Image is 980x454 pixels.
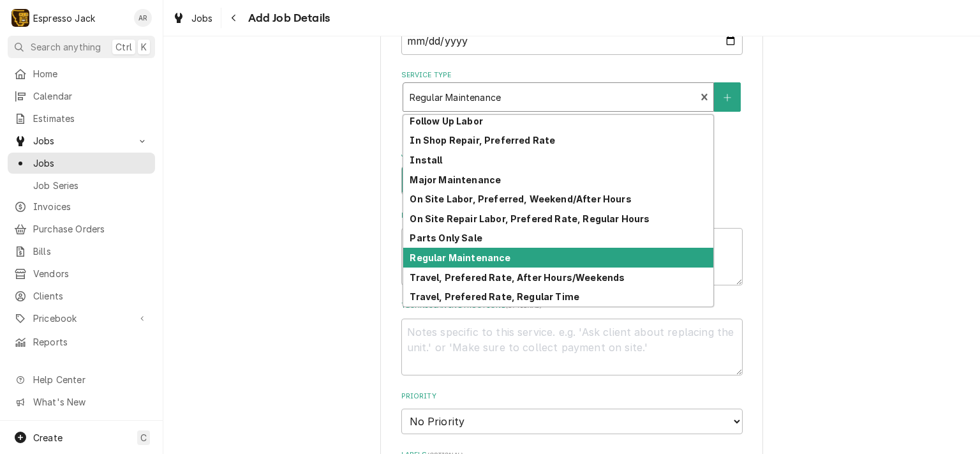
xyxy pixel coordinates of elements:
span: Invoices [33,200,149,213]
span: Create [33,432,63,443]
span: Jobs [33,156,149,170]
a: Go to Jobs [8,130,155,151]
strong: On Site Labor, Preferred, Weekend/After Hours [410,193,631,204]
a: Estimates [8,108,155,129]
div: Technician Instructions [401,301,743,375]
div: Allan Ross's Avatar [134,9,152,27]
span: Job Series [33,179,149,192]
span: Jobs [33,134,130,148]
div: E [11,9,29,27]
span: Calendar [33,89,149,103]
a: Reports [8,331,155,352]
div: Job Type [401,149,743,195]
span: Estimates [33,112,149,125]
strong: Travel, Prefered Rate, After Hours/Weekends [410,272,625,283]
a: Jobs [167,8,218,29]
strong: Major Maintenance [410,174,501,185]
span: Home [33,67,149,80]
svg: Create New Service [724,93,731,102]
span: Search anything [31,40,101,54]
button: Search anythingCtrlK [8,36,155,58]
div: Priority [401,391,743,434]
span: Pricebook [33,312,130,325]
strong: Follow Up Labor [410,116,482,126]
a: Calendar [8,86,155,107]
strong: Install [410,155,442,165]
a: Bills [8,241,155,262]
label: Priority [401,391,743,402]
a: Job Series [8,175,155,196]
a: Go to Pricebook [8,308,155,329]
div: Espresso Jack's Avatar [11,9,29,27]
a: Go to Help Center [8,369,155,390]
a: Go to What's New [8,391,155,412]
span: C [140,431,147,444]
a: Home [8,63,155,84]
span: Reports [33,335,149,349]
a: Vendors [8,263,155,284]
button: Navigate back [224,8,244,28]
label: Reason For Call [401,211,743,221]
div: Service Type [401,70,743,133]
span: Add Job Details [244,10,330,27]
div: Reason For Call [401,211,743,285]
a: Clients [8,285,155,306]
label: Job Type [401,149,743,160]
input: yyyy-mm-dd [401,27,743,55]
span: Help Center [33,373,147,386]
strong: Parts Only Sale [410,232,482,243]
span: Clients [33,289,149,303]
a: Jobs [8,153,155,174]
span: Bills [33,245,149,258]
strong: On Site Repair Labor, Prefered Rate, Regular Hours [410,213,650,224]
strong: Regular Maintenance [410,252,510,263]
span: What's New [33,395,147,409]
span: Purchase Orders [33,222,149,236]
strong: In Shop Repair, Preferred Rate [410,135,555,146]
label: Technician Instructions [401,301,743,311]
textarea: replace Water filter [401,228,743,285]
span: K [141,40,147,54]
span: Vendors [33,267,149,280]
strong: Travel, Prefered Rate, Regular Time [410,291,579,302]
button: Create New Service [714,82,741,112]
label: Service Type [401,70,743,80]
div: AR [134,9,152,27]
span: Ctrl [115,40,132,54]
span: Jobs [191,11,213,25]
a: Invoices [8,196,155,217]
div: Espresso Jack [33,11,95,25]
a: Purchase Orders [8,218,155,239]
